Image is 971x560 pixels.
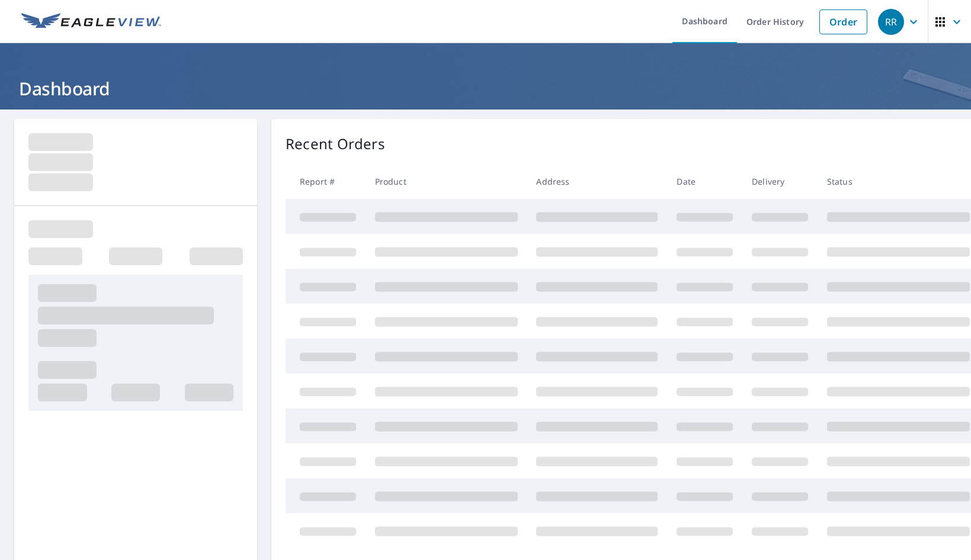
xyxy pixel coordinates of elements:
th: Delivery [742,164,818,199]
h1: Dashboard [14,76,957,101]
p: Recent Orders [286,133,385,155]
th: Report # [286,164,366,199]
th: Date [667,164,742,199]
div: RR [878,9,904,35]
th: Address [527,164,667,199]
img: EV Logo [21,13,161,31]
a: Order [819,9,867,34]
th: Product [366,164,527,199]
